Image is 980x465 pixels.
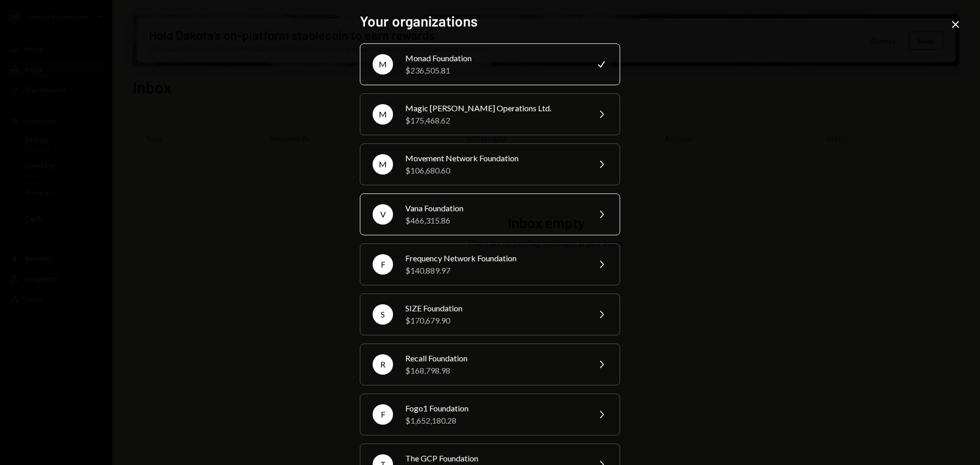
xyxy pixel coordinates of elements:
[405,402,583,414] div: Fogo1 Foundation
[360,43,620,85] button: MMonad Foundation$236,505.81
[373,354,393,375] div: R
[405,352,583,364] div: Recall Foundation
[405,102,583,114] div: Magic [PERSON_NAME] Operations Ltd.
[360,344,620,385] button: RRecall Foundation$168,798.98
[373,104,393,125] div: M
[373,304,393,325] div: S
[360,193,620,235] button: VVana Foundation$466,315.86
[405,252,583,264] div: Frequency Network Foundation
[373,404,393,425] div: F
[373,54,393,75] div: M
[405,364,583,377] div: $168,798.98
[360,143,620,185] button: MMovement Network Foundation$106,680.60
[405,164,583,177] div: $106,680.60
[405,52,583,64] div: Monad Foundation
[405,452,583,464] div: The GCP Foundation
[373,154,393,175] div: M
[360,93,620,135] button: MMagic [PERSON_NAME] Operations Ltd.$175,468.62
[405,314,583,327] div: $170,679.90
[360,243,620,285] button: FFrequency Network Foundation$140,889.97
[405,64,583,77] div: $236,505.81
[405,152,583,164] div: Movement Network Foundation
[373,204,393,225] div: V
[405,264,583,277] div: $140,889.97
[360,394,620,435] button: FFogo1 Foundation$1,652,180.28
[405,114,583,127] div: $175,468.62
[405,214,583,227] div: $466,315.86
[405,414,583,427] div: $1,652,180.28
[373,254,393,275] div: F
[405,302,583,314] div: SIZE Foundation
[360,293,620,335] button: SSIZE Foundation$170,679.90
[360,11,620,31] h2: Your organizations
[405,202,583,214] div: Vana Foundation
